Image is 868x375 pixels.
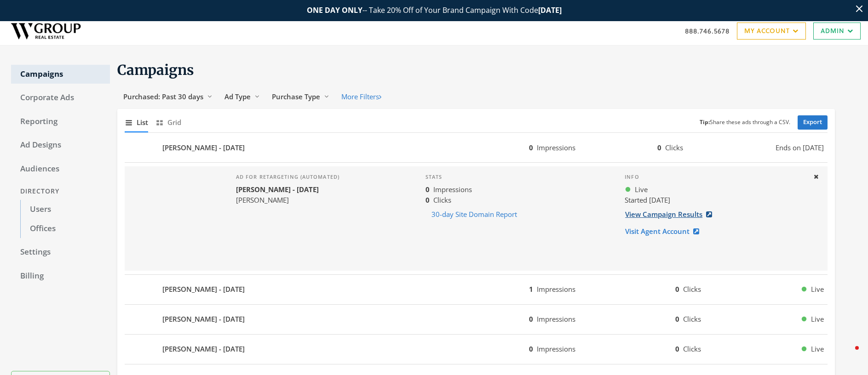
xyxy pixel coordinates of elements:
span: Purchase Type [272,92,320,101]
span: Live [811,284,824,295]
button: [PERSON_NAME] - [DATE]0Impressions0ClicksEnds on [DATE] [125,136,828,159]
button: [PERSON_NAME] - [DATE]0Impressions0ClicksLive [125,338,828,360]
button: Purchased: Past 30 days [117,88,218,105]
span: List [137,117,148,128]
a: Offices [20,219,110,239]
b: [PERSON_NAME] - [DATE] [236,185,319,194]
small: Share these ads through a CSV. [700,118,790,127]
b: 0 [675,344,679,353]
b: 1 [529,284,533,294]
h4: Info [625,174,805,180]
span: Clicks [433,195,451,205]
span: Grid [167,117,181,128]
span: Impressions [537,143,575,152]
span: Live [635,184,648,195]
div: [PERSON_NAME] [236,195,339,205]
b: 0 [425,185,430,194]
a: Corporate Ads [11,88,110,108]
b: [PERSON_NAME] - [DATE] [162,142,245,153]
button: [PERSON_NAME] - [DATE]1Impressions0ClicksLive [125,278,828,301]
span: Ends on [DATE] [776,142,824,153]
a: Audiences [11,159,110,179]
button: List [125,113,148,132]
b: [PERSON_NAME] - [DATE] [162,284,245,295]
button: 30-day Site Domain Report [425,206,523,223]
a: Export [798,115,828,130]
span: Impressions [537,314,575,324]
span: Clicks [665,143,683,152]
button: Purchase Type [266,88,335,105]
div: Started [DATE] [625,195,805,205]
span: Clicks [683,344,701,353]
b: [PERSON_NAME] - [DATE] [162,314,245,324]
span: Live [811,344,824,354]
div: Directory [11,183,110,200]
a: Reporting [11,112,110,131]
span: Campaigns [117,61,194,79]
h4: Ad for retargeting (automated) [236,174,339,180]
a: Billing [11,267,110,286]
span: Impressions [537,284,575,294]
a: Admin [813,23,861,40]
h4: Stats [425,174,610,180]
button: Grid [155,113,181,132]
span: Clicks [683,284,701,294]
a: My Account [737,23,806,40]
b: 0 [675,314,679,324]
span: Clicks [683,314,701,324]
iframe: Intercom live chat [837,344,859,366]
b: 0 [529,314,533,324]
a: Settings [11,243,110,262]
b: [PERSON_NAME] - [DATE] [162,344,245,354]
span: Impressions [537,344,575,353]
img: Adwerx [7,20,84,43]
span: Live [811,314,824,324]
b: Tip: [700,118,710,126]
a: Ad Designs [11,136,110,155]
button: More Filters [335,88,387,105]
a: 888.746.5678 [685,26,730,36]
a: Visit Agent Account [625,223,705,240]
b: 0 [529,143,533,152]
span: Purchased: Past 30 days [123,92,203,101]
a: View Campaign Results [625,206,718,223]
b: 0 [425,195,430,205]
span: Ad Type [224,92,251,101]
span: Impressions [433,185,472,194]
b: 0 [675,284,679,294]
b: 0 [529,344,533,353]
b: 0 [657,143,661,152]
button: Ad Type [218,88,266,105]
a: Campaigns [11,65,110,84]
button: [PERSON_NAME] - [DATE]0Impressions0ClicksLive [125,308,828,330]
a: Users [20,200,110,219]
